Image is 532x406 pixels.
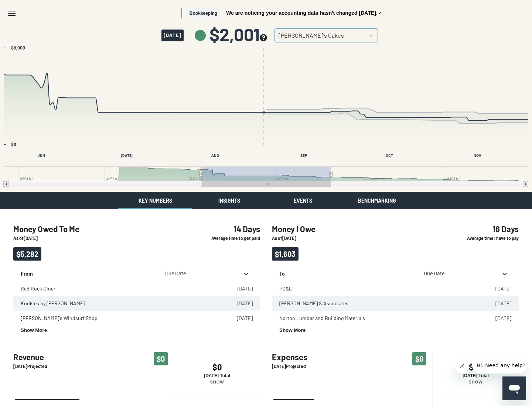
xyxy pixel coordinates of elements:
iframe: Close message [454,359,469,374]
span: $0 [412,352,426,365]
p: [DATE] Total [174,373,260,378]
p: From [21,266,154,278]
p: As of [DATE] [272,235,426,241]
span: $2,001 [209,25,267,43]
button: Benchmarking [340,192,414,209]
button: see more about your cashflow projection [260,34,267,42]
text: JUN [38,154,45,158]
td: [PERSON_NAME] & Associates [272,296,477,311]
td: [DATE] [219,311,260,326]
h4: $0 [174,362,260,372]
span: We are noticing your accounting data hasn't changed [DATE]. [226,10,378,16]
div: Due Date [162,270,239,278]
span: Bookkeeping [187,8,220,19]
td: Kookies by [PERSON_NAME] [13,296,219,311]
td: Red Rock Diner [13,281,219,296]
h4: 16 Days [438,224,519,234]
text: [DATE] [121,154,133,158]
text: $6,000 [11,45,25,51]
td: [DATE] [477,296,519,311]
text: $0 [11,142,16,147]
p: [DATE] Total [433,373,519,378]
td: PG&E [272,281,477,296]
span: $0 [154,352,168,365]
h4: Money I Owe [272,224,426,234]
p: [DATE] Projected [13,363,47,369]
button: Show More [279,327,306,333]
td: [PERSON_NAME]'s Windsurf Shop [13,311,219,326]
h4: $34 [433,362,519,372]
iframe: Message from company [472,357,526,374]
text: NOV [474,154,481,158]
span: $1,603 [272,247,299,261]
iframe: Button to launch messaging window [502,376,526,400]
p: Average time I have to pay [438,235,519,241]
button: BookkeepingWe are noticing your accounting data hasn't changed [DATE]. [181,8,382,19]
h4: Revenue [13,352,47,362]
h4: Expenses [272,352,307,362]
text: SEP [300,154,307,158]
div: Due Date [421,270,497,278]
td: [DATE] [219,296,260,311]
p: Show [433,380,519,384]
h4: 14 Days [180,224,260,234]
button: Show More [21,327,47,333]
td: [DATE] [477,311,519,326]
text: OCT [386,154,393,158]
button: Insights [192,192,266,209]
svg: Menu [7,9,16,18]
h4: Money Owed To Me [13,224,168,234]
p: Average time to get paid [180,235,260,241]
td: Norton Lumber and Building Materials [272,311,477,326]
td: [DATE] [477,281,519,296]
button: $34[DATE] TotalShow [432,352,519,395]
span: $5,282 [13,247,41,261]
button: $0[DATE] TotalShow [174,352,260,395]
p: To [279,266,413,278]
span: [DATE] [161,30,184,41]
p: As of [DATE] [13,235,168,241]
td: [DATE] [219,281,260,296]
p: [DATE] Projected [272,363,307,369]
p: Show [174,380,260,384]
button: Key Numbers [118,192,192,209]
button: Events [266,192,340,209]
text: AUG [211,154,219,158]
